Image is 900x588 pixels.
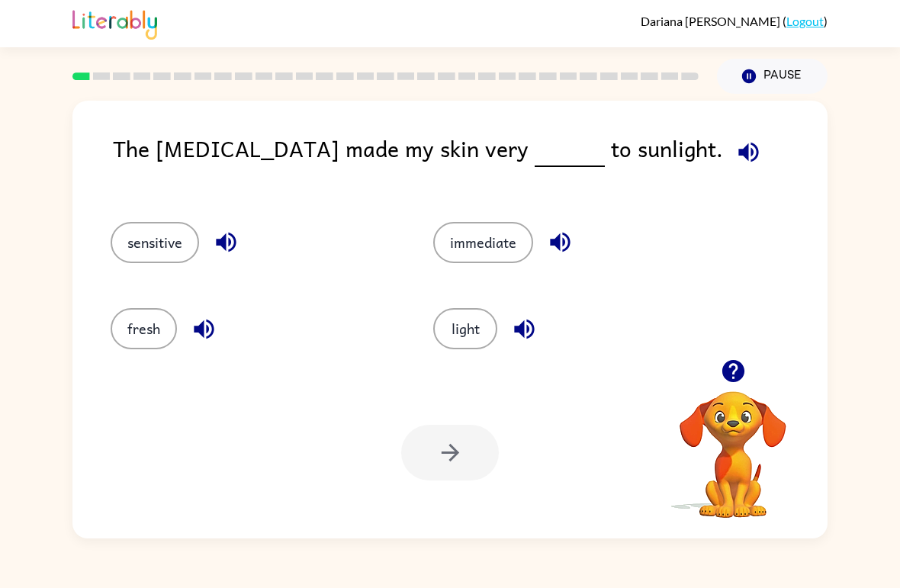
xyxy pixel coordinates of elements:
div: ( ) [641,14,828,28]
button: sensitive [111,222,199,263]
video: Your browser must support playing .mp4 files to use Literably. Please try using another browser. [657,368,809,520]
button: Pause [717,59,828,94]
div: The [MEDICAL_DATA] made my skin very to sunlight. [113,131,828,191]
button: light [433,308,497,349]
img: Literably [72,6,157,40]
a: Logout [786,14,824,28]
button: fresh [111,308,177,349]
span: Dariana [PERSON_NAME] [641,14,783,28]
button: immediate [433,222,533,263]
